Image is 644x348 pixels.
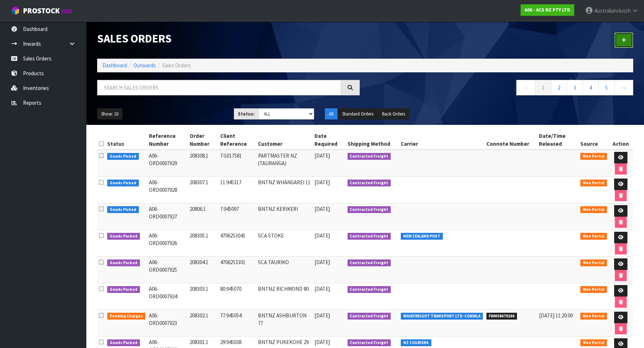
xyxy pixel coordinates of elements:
td: 208305.1 [188,230,219,257]
td: A06-ORD0007926 [147,230,188,257]
span: [DATE] [314,152,330,159]
span: [DATE] 11:20:00 [539,312,573,319]
span: Goods Packed [107,286,140,293]
td: 208302.1 [188,310,219,336]
span: Goods Picked [107,180,139,187]
th: Status [105,130,147,150]
nav: Page navigation [371,80,633,98]
span: Contracted Freight [348,313,391,320]
strong: Status: [238,111,255,117]
strong: A06 - ACS NZ PTY LTD [525,7,570,13]
span: [DATE] [314,339,330,345]
span: Goods Packed [107,339,140,347]
input: Search sales orders [97,80,341,95]
span: Web Portal [580,313,607,320]
th: Action [609,130,633,150]
td: BNTNZ ASHBURTON 77 [256,310,313,336]
a: 2 [551,80,567,95]
th: Carrier [399,130,485,150]
button: Standard Orders [338,108,377,120]
th: Source [579,130,609,150]
a: 4 [582,80,599,95]
span: [DATE] [314,259,330,266]
a: Outwards [133,62,156,69]
td: 208307.1 [188,177,219,203]
button: Back Orders [378,108,409,120]
h1: Sales Orders [97,32,360,45]
span: Web Portal [580,206,607,213]
th: Client Reference [218,130,256,150]
span: Web Portal [580,286,607,293]
td: A06-ORD0007927 [147,203,188,230]
th: Shipping Method [346,130,399,150]
span: Pending Charges [107,313,145,320]
span: FWM58679266 [486,313,517,320]
td: A06-ORD0007928 [147,177,188,203]
td: BNTNZ RICHMOND 80 [256,283,313,310]
td: 208303.1 [188,283,219,310]
a: ← [516,80,535,95]
span: [DATE] [314,179,330,186]
span: Contracted Freight [348,153,391,160]
span: Contracted Freight [348,339,391,347]
span: Contracted Freight [348,233,391,240]
button: All [325,108,337,120]
td: 4706253041 [218,230,256,257]
td: A06-ORD0007929 [147,150,188,177]
span: Goods Picked [107,153,139,160]
a: → [614,80,633,95]
span: Web Portal [580,233,607,240]
td: BNTNZ KERIKERI [256,203,313,230]
span: Goods Packed [107,233,140,240]
span: NEW ZEALAND POST [401,233,443,240]
span: Australianclutch [594,7,631,14]
td: 4706253301 [218,257,256,283]
td: 11:945317 [218,177,256,203]
span: Contracted Freight [348,286,391,293]
span: Contracted Freight [348,206,391,213]
td: 77:945054 [218,310,256,336]
a: Dashboard [103,62,127,69]
span: NZ COURIERS [401,339,431,347]
th: Customer [256,130,313,150]
td: 20806.1 [188,203,219,230]
td: A06-ORD0007925 [147,257,188,283]
td: A06-ORD0007924 [147,283,188,310]
button: Show: 10 [97,108,122,120]
td: TG017581 [218,150,256,177]
span: Web Portal [580,180,607,187]
small: WMS [61,8,72,15]
td: 7:945097 [218,203,256,230]
span: Web Portal [580,259,607,267]
td: 208308.1 [188,150,219,177]
td: BNTNZ WHANGAREI 11 [256,177,313,203]
th: Reference Number [147,130,188,150]
th: Date/Time Released [537,130,579,150]
span: Sales Orders [162,62,191,69]
span: ProStock [23,6,60,15]
span: Goods Picked [107,206,139,213]
span: Web Portal [580,339,607,347]
span: Web Portal [580,153,607,160]
img: cube-alt.png [11,6,20,15]
span: [DATE] [314,285,330,292]
span: Contracted Freight [348,180,391,187]
span: [DATE] [314,205,330,212]
td: PARTMASTER NZ (TAURANGA) [256,150,313,177]
th: Connote Number [485,130,538,150]
td: 208304.1 [188,257,219,283]
th: Date Required [313,130,345,150]
a: 3 [567,80,583,95]
a: 5 [598,80,614,95]
td: SCA STOKE [256,230,313,257]
td: 80:945070 [218,283,256,310]
span: Contracted Freight [348,259,391,267]
span: [DATE] [314,312,330,319]
span: Goods Packed [107,259,140,267]
td: A06-ORD0007923 [147,310,188,336]
td: SCA TAURIKO [256,257,313,283]
span: MAINFREIGHT TRANSPORT LTD -CONWLA [401,313,483,320]
a: 1 [535,80,551,95]
th: Order Number [188,130,219,150]
span: [DATE] [314,232,330,239]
